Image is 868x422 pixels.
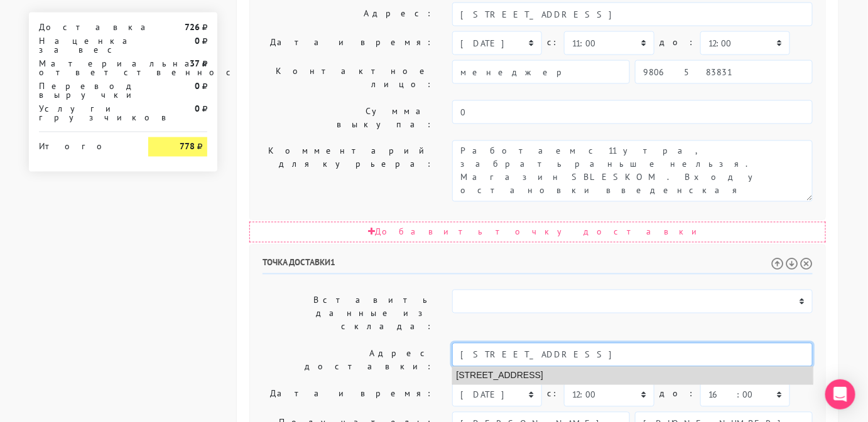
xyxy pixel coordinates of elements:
div: Перевод выручки [30,82,139,99]
input: Телефон [635,60,813,84]
strong: 0 [195,80,200,92]
strong: 0 [195,103,200,114]
div: Доставка [30,23,139,31]
div: Наценка за вес [30,36,139,54]
label: до: [659,31,695,53]
label: c: [547,31,559,53]
label: Адрес доставки: [253,343,443,378]
label: Адрес: [253,3,443,26]
label: Сумма выкупа: [253,100,443,135]
label: c: [547,383,559,405]
div: Материальная ответственность [30,59,139,76]
input: Имя [452,60,630,84]
li: [STREET_ADDRESS] [453,367,813,384]
label: Комментарий для курьера: [253,140,443,202]
h6: Точка доставки [263,258,813,275]
strong: 726 [185,21,200,33]
label: Вставить данные из склада: [253,290,443,338]
strong: 37 [190,58,200,69]
span: 1 [330,257,335,268]
label: Дата и время: [253,31,443,55]
div: Добавить точку доставки [249,222,826,243]
label: Контактное лицо: [253,60,443,95]
div: Open Intercom Messenger [825,379,855,409]
strong: 778 [180,141,195,152]
strong: 0 [195,35,200,46]
label: Дата и время: [253,383,443,407]
div: Итого [39,137,129,151]
div: Услуги грузчиков [30,104,139,122]
label: до: [659,383,695,405]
